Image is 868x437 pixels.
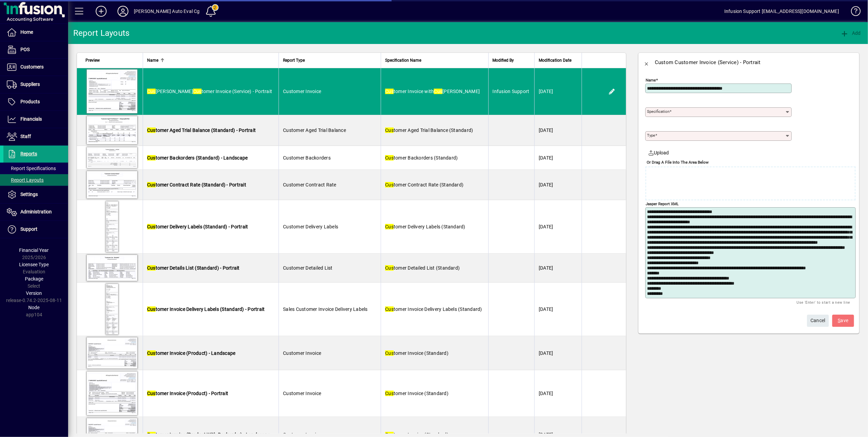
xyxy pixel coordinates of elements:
em: Cus [193,89,202,94]
em: Cus [147,182,156,187]
span: Customer Contract Rate [283,182,336,187]
span: Customer Invoice [283,89,321,94]
a: Administration [3,204,68,221]
em: Cus [147,306,156,312]
span: tomer Aged Trial Balance (Standard) - Portrait [147,127,256,133]
em: Cus [147,265,156,271]
a: Report Layouts [3,174,68,186]
span: [PERSON_NAME] tomer Invoice (Service) - Portrait [147,89,272,94]
em: Cus [385,306,394,312]
a: Customers [3,59,68,76]
a: POS [3,41,68,58]
div: Infusion Support [EMAIL_ADDRESS][DOMAIN_NAME] [724,6,839,17]
span: Financial Year [19,247,49,253]
em: Cus [147,350,156,356]
span: Report Type [283,57,305,64]
em: Cus [434,89,442,94]
div: Name [147,57,274,64]
span: tomer Invoice (Standard) [385,391,448,396]
div: [PERSON_NAME] Auto Eval Cg [134,6,200,17]
span: Staff [20,134,31,139]
mat-label: Specification [647,109,669,114]
span: Modification Date [539,57,571,64]
span: Upload [648,149,669,156]
td: [DATE] [534,254,582,283]
em: Cus [385,155,394,161]
div: Report Type [283,57,377,64]
span: Customer Detailed List [283,265,333,271]
em: Cus [147,127,156,133]
span: S [838,318,841,323]
span: Version [26,290,42,296]
span: tomer Details List (Standard) - Portrait [147,265,240,271]
span: tomer Detailed List (Standard) [385,265,460,271]
em: Cus [147,224,156,229]
span: Name [147,57,158,64]
button: Upload [645,147,672,159]
span: Licensee Type [19,262,49,267]
em: Cus [385,89,394,94]
button: Save [832,315,854,327]
button: Profile [112,5,134,17]
button: Cancel [807,315,829,327]
span: Products [20,99,40,104]
a: Staff [3,128,68,145]
div: Specification Name [385,57,484,64]
a: Home [3,24,68,41]
span: Customers [20,64,44,70]
span: Node [29,305,40,310]
mat-label: Type [647,133,655,138]
td: [DATE] [534,146,582,170]
div: Report Layouts [73,28,130,39]
span: Financials [20,116,42,122]
span: tomer Backorders (Standard) [385,155,458,161]
button: Add [839,27,863,39]
em: Cus [385,182,394,187]
span: tomer Invoice Delivery Labels (Standard) - Portrait [147,306,265,312]
td: [DATE] [534,115,582,146]
a: Settings [3,186,68,203]
button: Back [638,54,655,71]
span: tomer Invoice (Standard) [385,350,448,356]
span: Cancel [810,315,825,326]
em: Cus [385,224,394,229]
span: ave [838,315,849,326]
td: [DATE] [534,200,582,254]
a: Knowledge Base [846,1,859,24]
span: Add [840,30,861,36]
em: Cus [147,391,156,396]
span: Specification Name [385,57,421,64]
a: Products [3,93,68,110]
td: [DATE] [534,336,582,370]
span: Settings [20,192,38,197]
span: tomer Backorders (Standard) - Landscape [147,155,248,161]
td: [DATE] [534,370,582,417]
span: tomer Contract Rate (Standard) [385,182,463,187]
span: Customer Invoice [283,350,321,356]
td: [DATE] [534,68,582,115]
span: tomer Invoice (Product) - Portrait [147,391,228,396]
span: Package [25,276,43,282]
span: Reports [20,151,37,156]
span: Suppliers [20,81,40,87]
span: Customer Backorders [283,155,331,161]
span: tomer Invoice with [PERSON_NAME] [385,89,480,94]
span: tomer Delivery Labels (Standard) - Portrait [147,224,248,229]
button: Add [90,5,112,17]
mat-label: Name [646,78,656,82]
mat-label: Jasper Report XML [646,201,679,206]
td: [DATE] [534,170,582,200]
span: tomer Invoice Delivery Labels (Standard) [385,306,482,312]
span: tomer Aged Trial Balance (Standard) [385,127,473,133]
span: Home [20,29,33,35]
div: Modification Date [539,57,578,64]
em: Cus [385,127,394,133]
a: Suppliers [3,76,68,93]
span: Administration [20,209,52,214]
a: Report Specifications [3,163,68,174]
div: Custom Customer Invoice (Service) - Portrait [655,57,761,68]
span: Modified By [493,57,514,64]
em: Cus [385,350,394,356]
span: tomer Invoice (Product) - Landscape [147,350,236,356]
